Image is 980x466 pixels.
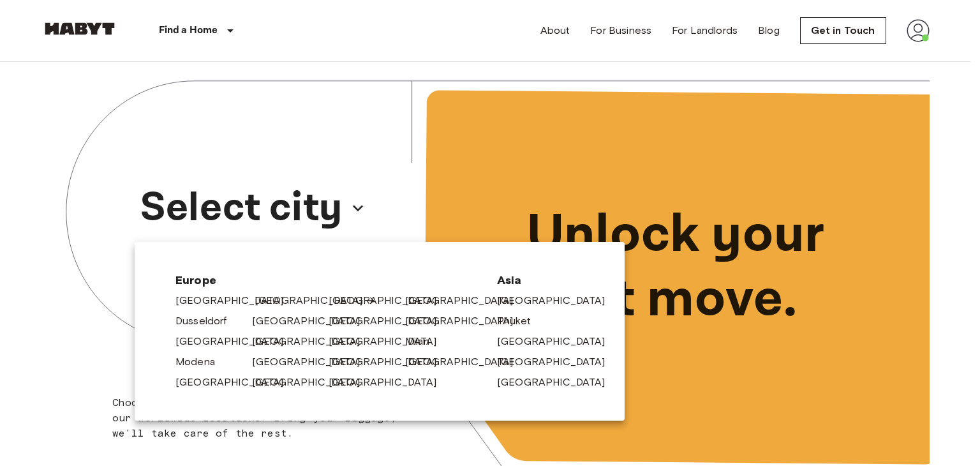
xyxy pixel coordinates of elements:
a: [GEOGRAPHIC_DATA] [497,375,618,390]
a: [GEOGRAPHIC_DATA] [329,293,450,308]
a: [GEOGRAPHIC_DATA] [329,334,450,349]
a: [GEOGRAPHIC_DATA] [252,354,373,370]
a: [GEOGRAPHIC_DATA] [175,293,297,308]
a: [GEOGRAPHIC_DATA] [175,334,297,349]
a: [GEOGRAPHIC_DATA] [175,375,297,390]
a: [GEOGRAPHIC_DATA] [329,354,450,370]
a: [GEOGRAPHIC_DATA] [252,334,373,349]
a: Modena [175,354,228,370]
a: [GEOGRAPHIC_DATA] [405,354,526,370]
a: Phuket [497,313,544,329]
a: [GEOGRAPHIC_DATA] [252,313,373,329]
a: [GEOGRAPHIC_DATA] [497,293,618,308]
a: [GEOGRAPHIC_DATA] [255,293,376,308]
a: [GEOGRAPHIC_DATA] [329,313,450,329]
a: [GEOGRAPHIC_DATA] [252,375,373,390]
a: Dusseldorf [175,313,240,329]
a: [GEOGRAPHIC_DATA] [497,334,618,349]
a: [GEOGRAPHIC_DATA] [405,313,526,329]
a: [GEOGRAPHIC_DATA] [497,354,618,370]
span: Asia [497,273,584,288]
span: Europe [175,273,477,288]
a: [GEOGRAPHIC_DATA] [405,293,526,308]
a: Milan [405,334,442,349]
a: [GEOGRAPHIC_DATA] [329,375,450,390]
